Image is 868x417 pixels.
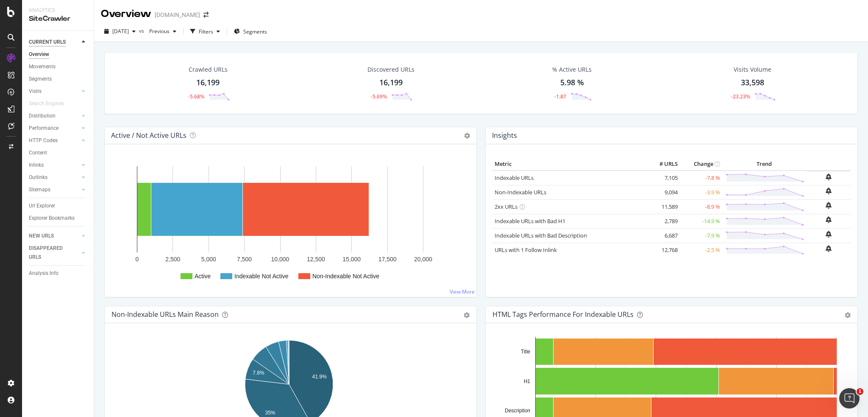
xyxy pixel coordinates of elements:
[29,87,42,96] div: Visits
[29,38,66,47] div: CURRENT URLS
[29,124,79,133] a: Performance
[464,312,470,318] div: gear
[29,112,79,120] a: Distribution
[312,373,327,379] text: 41.9%
[111,130,186,141] h4: Active / Not Active URLs
[378,256,397,263] text: 17,500
[29,185,50,194] div: Sitemaps
[734,65,771,74] div: Visits Volume
[139,27,146,34] span: vs
[450,288,475,295] a: View More
[29,214,75,223] div: Explorer Bookmarks
[29,161,44,170] div: Inlinks
[731,93,750,100] div: -23.23%
[188,93,204,100] div: -5.68%
[492,158,646,171] th: Metric
[495,188,546,196] a: Non-Indexable URLs
[680,185,722,199] td: -3.9 %
[495,246,557,254] a: URLs with 1 Follow Inlink
[646,228,680,243] td: 6,687
[505,408,530,414] text: Description
[646,185,680,199] td: 9,094
[414,256,432,263] text: 20,000
[29,75,88,84] a: Segments
[29,232,79,241] a: NEW URLS
[826,188,832,194] div: bell-plus
[146,28,170,35] span: Previous
[265,410,275,416] text: 35%
[29,173,47,182] div: Outlinks
[680,243,722,257] td: -2.5 %
[29,112,56,120] div: Distribution
[552,65,592,74] div: % Active URLs
[111,158,470,290] div: A chart.
[29,269,88,278] a: Analysis Info
[524,378,531,384] text: H1
[680,158,722,171] th: Change
[495,174,534,182] a: Indexable URLs
[312,273,379,280] text: Non-Indexable Not Active
[29,185,79,194] a: Sitemaps
[554,93,566,100] div: -1.87
[560,77,584,88] div: 5.98 %
[29,202,88,210] a: Url Explorer
[722,158,806,171] th: Trend
[646,171,680,185] td: 7,105
[379,77,403,88] div: 16,199
[196,77,220,88] div: 16,199
[29,232,54,241] div: NEW URLS
[29,62,88,71] a: Movements
[680,171,722,185] td: -7.8 %
[741,77,764,88] div: 33,598
[29,50,49,59] div: Overview
[342,256,361,263] text: 15,000
[29,87,79,96] a: Visits
[29,173,79,182] a: Outlinks
[29,38,79,47] a: CURRENT URLS
[680,214,722,228] td: -14.9 %
[29,75,52,84] div: Segments
[826,245,832,252] div: bell-plus
[646,199,680,214] td: 11,589
[29,124,58,133] div: Performance
[29,136,58,145] div: HTTP Codes
[199,28,213,35] div: Filters
[101,7,151,21] div: Overview
[826,202,832,209] div: bell-plus
[189,65,228,74] div: Crawled URLs
[201,256,216,263] text: 5,000
[29,244,72,262] div: DISAPPEARED URLS
[165,256,180,263] text: 2,500
[857,388,863,395] span: 1
[492,130,517,141] h4: Insights
[826,174,832,180] div: bell-plus
[29,244,79,262] a: DISAPPEARED URLS
[371,93,387,100] div: -5.69%
[367,65,415,74] div: Discovered URLs
[234,273,289,280] text: Indexable Not Active
[195,273,211,280] text: Active
[112,28,129,35] span: 2025 Sep. 17th
[29,99,72,108] a: Search Engines
[187,25,223,38] button: Filters
[826,231,832,238] div: bell-plus
[495,217,565,225] a: Indexable URLs with Bad H1
[826,216,832,223] div: bell-plus
[495,203,517,210] a: 2xx URLs
[136,256,139,263] text: 0
[680,199,722,214] td: -8.9 %
[646,158,680,171] th: # URLS
[839,388,860,409] iframe: Intercom live chat
[646,243,680,257] td: 12,768
[646,214,680,228] td: 2,789
[29,99,64,108] div: Search Engines
[29,136,79,145] a: HTTP Codes
[29,161,79,170] a: Inlinks
[29,62,56,71] div: Movements
[237,256,252,263] text: 7,500
[29,148,88,157] a: Content
[307,256,325,263] text: 12,500
[111,310,219,319] div: Non-Indexable URLs Main Reason
[101,25,139,38] button: [DATE]
[29,202,55,210] div: Url Explorer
